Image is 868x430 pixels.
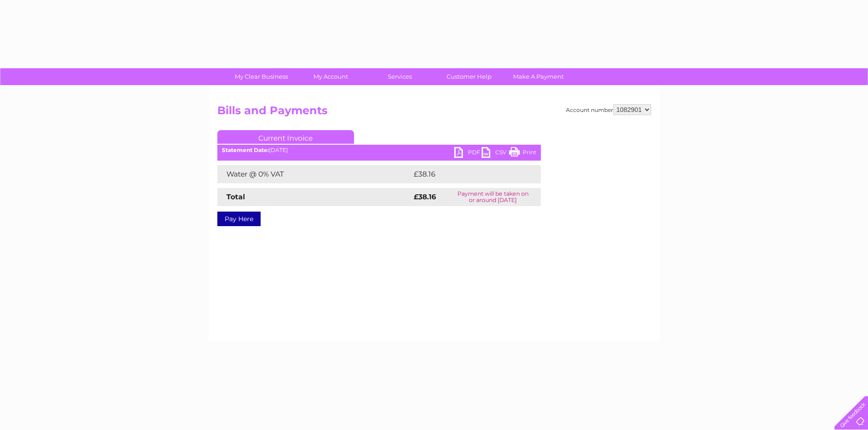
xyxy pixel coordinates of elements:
[414,192,436,201] strong: £38.16
[224,68,299,85] a: My Clear Business
[411,165,522,183] td: £38.16
[501,68,576,85] a: Make A Payment
[217,130,354,144] a: Current Invoice
[217,147,541,153] div: [DATE]
[431,68,507,85] a: Customer Help
[445,188,541,206] td: Payment will be taken on or around [DATE]
[217,165,411,183] td: Water @ 0% VAT
[226,192,245,201] strong: Total
[454,147,482,160] a: PDF
[217,104,651,121] h2: Bills and Payments
[217,212,261,226] a: Pay Here
[293,68,368,85] a: My Account
[509,147,536,160] a: Print
[222,147,269,153] b: Statement Date:
[566,104,651,115] div: Account number
[362,68,437,85] a: Services
[482,147,509,160] a: CSV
